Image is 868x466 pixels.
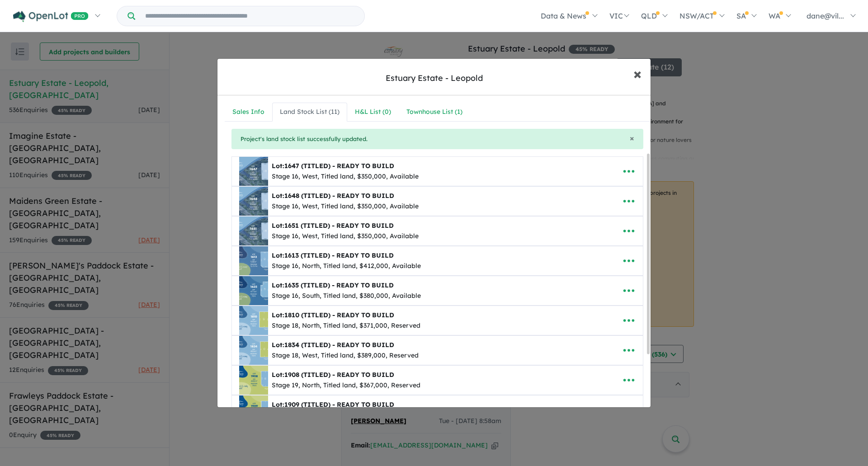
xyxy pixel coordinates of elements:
[137,6,363,26] input: Try estate name, suburb, builder or developer
[239,187,268,216] img: Estuary%20Estate%20-%20Leopold%20-%20Lot%201648%20-TITLED-%20-%20READY%20TO%20BUILD___1760066783.jpg
[272,281,394,289] b: Lot:
[272,371,394,379] b: Lot:
[284,371,394,379] span: 1908 (TITLED) - READY TO BUILD
[280,107,340,118] div: Land Stock List ( 11 )
[284,311,394,319] span: 1810 (TITLED) - READY TO BUILD
[239,217,268,245] img: Estuary%20Estate%20-%20Leopold%20-%20Lot%201651%20-TITLED-%20-%20READY%20TO%20BUILD___1760066795.jpg
[232,107,264,118] div: Sales Info
[272,261,421,272] div: Stage 16, North, Titled land, $412,000, Available
[284,281,394,289] span: 1635 (TITLED) - READY TO BUILD
[284,341,394,349] span: 1834 (TITLED) - READY TO BUILD
[284,400,394,409] span: 1909 (TITLED) - READY TO BUILD
[630,133,634,143] span: ×
[386,72,483,84] div: Estuary Estate - Leopold
[239,395,268,424] img: Estuary%20Estate%20-%20Leopold%20-%20Lot%201909%20-TITLED-%20-%20READY%20TO%20BUILD___1755219766.png
[272,221,394,230] b: Lot:
[239,306,268,335] img: Estuary%20Estate%20-%20Leopold%20-%20Lot%201810%20-TITLED-%20-%20READY%20TO%20BUILD___1760066682.jpg
[355,107,391,118] div: H&L List ( 0 )
[633,64,642,83] span: ×
[239,336,268,365] img: Estuary%20Estate%20-%20Leopold%20-%20Lot%201834%20-TITLED-%20-%20READY%20TO%20BUILD___1756770246.jpg
[231,129,643,150] div: Project's land stock list successfully updated.
[272,192,394,200] b: Lot:
[272,341,394,349] b: Lot:
[630,134,634,142] button: Close
[272,201,419,212] div: Stage 16, West, Titled land, $350,000, Available
[807,11,844,20] span: dane@vil...
[284,251,394,259] span: 1613 (TITLED) - READY TO BUILD
[239,246,268,275] img: Estuary%20Estate%20-%20Leopold%20-%20Lot%201613%20-TITLED-%20-%20READY%20TO%20BUILD___1758508401.jpg
[239,366,268,395] img: Estuary%20Estate%20-%20Leopold%20-%20Lot%201908%20-TITLED-%20-%20READY%20TO%20BUILD___1760066654.jpg
[272,291,421,301] div: Stage 16, South, Titled land, $380,000, Available
[272,171,419,182] div: Stage 16, West, Titled land, $350,000, Available
[406,107,462,118] div: Townhouse List ( 1 )
[239,276,268,305] img: Estuary%20Estate%20-%20Leopold%20-%20Lot%201635%20-TITLED-%20-%20READY%20TO%20BUILD___1759212045.jpg
[284,192,394,200] span: 1648 (TITLED) - READY TO BUILD
[272,311,394,319] b: Lot:
[239,157,268,186] img: Estuary%20Estate%20-%20Leopold%20-%20Lot%201647%20-TITLED-%20-%20READY%20TO%20BUILD___1760066772.jpg
[284,221,394,230] span: 1651 (TITLED) - READY TO BUILD
[284,162,394,170] span: 1647 (TITLED) - READY TO BUILD
[272,400,394,409] b: Lot:
[13,11,89,22] img: Openlot PRO Logo White
[272,380,420,391] div: Stage 19, North, Titled land, $367,000, Reserved
[272,251,394,259] b: Lot:
[272,350,419,361] div: Stage 18, West, Titled land, $389,000, Reserved
[272,162,394,170] b: Lot:
[272,231,419,242] div: Stage 16, West, Titled land, $350,000, Available
[272,320,420,331] div: Stage 18, North, Titled land, $371,000, Reserved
